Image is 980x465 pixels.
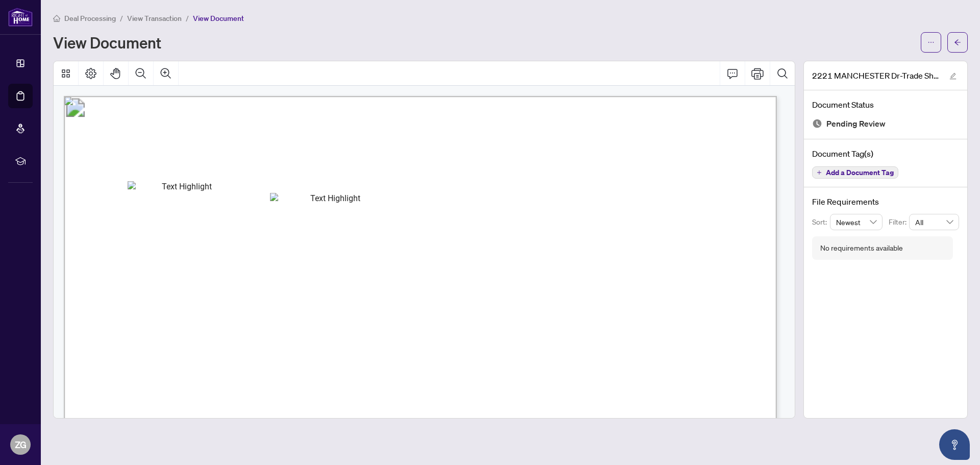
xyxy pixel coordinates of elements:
[812,148,959,160] h4: Document Tag(s)
[8,8,33,27] img: logo
[939,429,970,460] button: Open asap
[812,216,830,228] p: Sort:
[812,69,940,82] span: 2221 MANCHESTER Dr-Trade Sheet-[PERSON_NAME] signed.pdf
[927,39,935,46] span: ellipsis
[915,214,953,230] span: All
[820,242,903,254] div: No requirements available
[826,169,894,176] span: Add a Document Tag
[812,118,822,129] img: Document Status
[15,437,27,452] span: ZG
[812,195,959,208] h4: File Requirements
[120,12,123,24] li: /
[812,99,959,111] h4: Document Status
[53,15,60,22] span: home
[53,34,161,51] h1: View Document
[954,39,961,46] span: arrow-left
[889,216,909,228] p: Filter:
[826,117,886,131] span: Pending Review
[949,72,957,80] span: edit
[836,214,877,230] span: Newest
[127,14,182,23] span: View Transaction
[193,14,244,23] span: View Document
[186,12,189,24] li: /
[817,170,822,175] span: plus
[812,166,898,179] button: Add a Document Tag
[64,14,116,23] span: Deal Processing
